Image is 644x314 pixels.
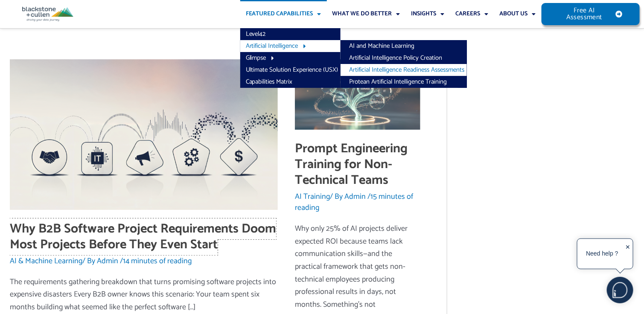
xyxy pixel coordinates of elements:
[240,64,341,76] a: Ultimate Solution Experience (USX)
[341,76,467,88] a: Protean Artificial Intelligence Training
[10,128,278,141] a: Read: Why B2B Software Project Requirements Doom Most Projects Before They Even Start
[344,190,367,203] a: Admin
[10,218,276,255] a: Why B2B Software Project Requirements Doom Most Projects Before They Even Start
[341,64,467,76] a: Artificial Intelligence Readiness Assessments
[579,240,626,267] div: Need help ?
[341,40,467,52] a: AI and Machine Learning
[240,40,341,52] a: Artificial Intelligence
[10,255,82,267] a: AI & Machine Learning
[295,59,420,130] img: prompt engineering training for non-technical teams
[295,138,408,191] a: Prompt Engineering Training for Non-Technical Teams
[341,40,467,88] ul: Artificial Intelligence
[295,190,330,203] a: AI Training
[10,59,278,210] img: B2B Software Project Requirements
[344,190,366,203] span: Admin
[240,52,341,64] a: Glimpse
[240,28,341,40] a: Level42
[97,255,120,267] a: Admin
[240,76,341,88] a: Capabilities Matrix
[123,255,192,267] span: 14 minutes of reading
[10,256,278,267] div: / By /
[10,276,278,314] p: The requirements gathering breakdown that turns promising software projects into expensive disast...
[240,28,341,88] ul: Featured Capabilities
[626,241,631,267] div: ✕
[341,52,467,64] a: Artificial Intelligence Policy Creation
[542,3,640,25] a: Free AI Assessment
[295,191,420,213] div: / By /
[607,277,633,303] img: users%2F5SSOSaKfQqXq3cFEnIZRYMEs4ra2%2Fmedia%2Fimages%2F-Bulle%20blanche%20sans%20fond%20%2B%20ma...
[559,7,610,21] span: Free AI Assessment
[295,88,420,101] a: Read: Prompt Engineering Training for Non-Technical Teams
[295,223,420,311] p: Why only 25% of AI projects deliver expected ROI because teams lack communication skills—and the ...
[97,255,118,267] span: Admin
[295,190,413,214] span: 15 minutes of reading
